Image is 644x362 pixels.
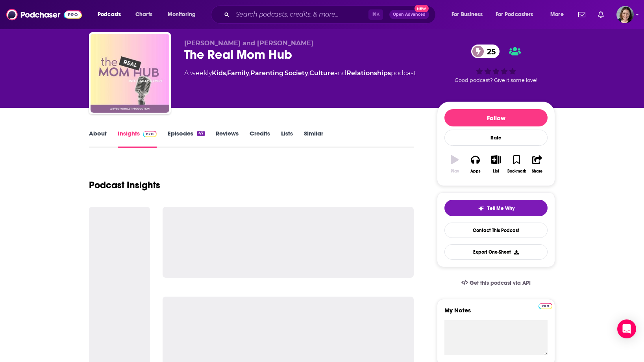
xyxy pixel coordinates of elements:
[6,7,82,22] img: Podchaser - Follow, Share and Rate Podcasts
[616,6,634,23] img: User Profile
[437,39,555,88] div: 25Good podcast? Give it some love!
[89,130,107,148] a: About
[446,8,492,21] button: open menu
[451,169,459,174] div: Play
[226,69,227,77] span: ,
[184,39,313,47] span: [PERSON_NAME] and [PERSON_NAME]
[490,8,545,21] button: open menu
[455,77,537,83] span: Good podcast? Give it some love!
[250,69,283,77] a: Parenting
[285,69,308,77] a: Society
[478,205,484,212] img: tell me why sparkle
[184,69,416,78] div: A weekly podcast
[496,9,533,20] span: For Podcasters
[465,150,485,178] button: Apps
[162,8,206,21] button: open menu
[197,131,205,136] div: 47
[444,306,548,320] label: My Notes
[595,8,607,21] a: Show notifications dropdown
[470,280,531,286] span: Get this podcast via API
[346,69,391,77] a: Relationships
[92,8,131,21] button: open menu
[98,9,121,20] span: Podcasts
[444,109,548,126] button: Follow
[389,10,429,19] button: Open AdvancedNew
[89,179,160,191] h1: Podcast Insights
[227,69,249,77] a: Family
[218,6,443,24] div: Search podcasts, credits, & more...
[452,9,483,20] span: For Business
[532,169,542,174] div: Share
[444,244,548,260] button: Export One-Sheet
[617,319,636,338] div: Open Intercom Messenger
[444,223,548,238] a: Contact This Podcast
[471,45,500,58] a: 25
[143,131,157,137] img: Podchaser Pro
[486,150,506,178] button: List
[493,169,499,174] div: List
[212,69,226,77] a: Kids
[444,150,465,178] button: Play
[233,8,368,21] input: Search podcasts, credits, & more...
[334,69,346,77] span: and
[168,9,196,20] span: Monitoring
[507,169,526,174] div: Bookmark
[539,302,552,309] a: Pro website
[130,8,157,21] a: Charts
[250,130,270,148] a: Credits
[304,130,323,148] a: Similar
[550,9,564,20] span: More
[444,130,548,146] div: Rate
[118,130,157,148] a: InsightsPodchaser Pro
[575,8,588,21] a: Show notifications dropdown
[393,13,426,17] span: Open Advanced
[455,273,537,293] a: Get this podcast via API
[487,205,514,212] span: Tell Me Why
[91,34,169,113] img: The Real Mom Hub
[281,130,293,148] a: Lists
[506,150,527,178] button: Bookmark
[539,303,552,309] img: Podchaser Pro
[249,69,250,77] span: ,
[308,69,309,77] span: ,
[479,45,500,58] span: 25
[135,9,152,20] span: Charts
[470,169,481,174] div: Apps
[545,8,574,21] button: open menu
[616,6,634,23] span: Logged in as micglogovac
[216,130,239,148] a: Reviews
[415,5,429,12] span: New
[283,69,285,77] span: ,
[368,9,383,20] span: ⌘ K
[168,130,205,148] a: Episodes47
[527,150,548,178] button: Share
[309,69,334,77] a: Culture
[616,6,634,23] button: Show profile menu
[444,200,548,216] button: tell me why sparkleTell Me Why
